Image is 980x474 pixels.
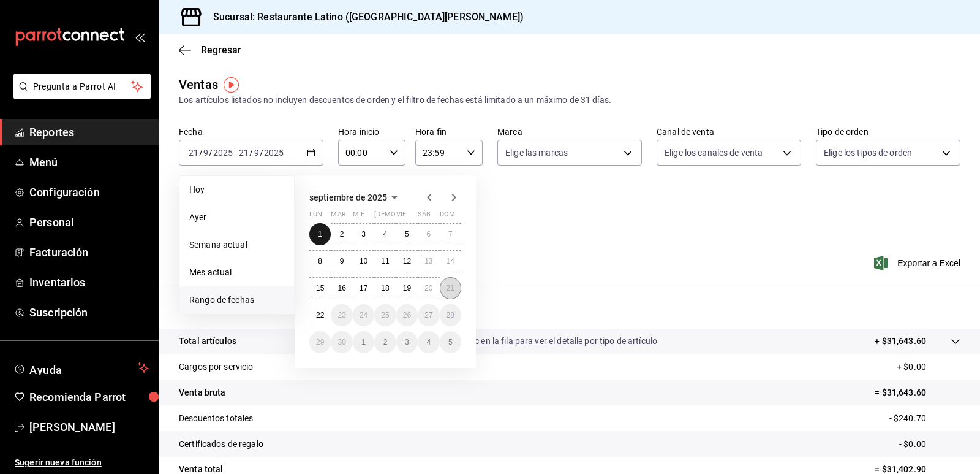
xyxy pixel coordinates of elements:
[361,338,366,346] abbr: 1 de octubre de 2025
[189,294,284,307] span: Rango de fechas
[876,256,960,270] button: Exportar a Excel
[403,257,411,266] abbr: 12 de septiembre de 2025
[875,335,926,348] p: + $31,643.60
[15,456,149,469] span: Sugerir nueva función
[331,250,352,272] button: 9 de septiembre de 2025
[440,210,455,223] abbr: domingo
[309,223,331,245] button: 1 de septiembre de 2025
[353,210,364,223] abbr: miércoles
[331,223,352,245] button: 2 de septiembre de 2025
[447,257,454,266] abbr: 14 de septiembre de 2025
[179,299,960,314] p: Resumen
[331,304,352,326] button: 23 de septiembre de 2025
[396,210,406,223] abbr: viernes
[418,331,439,353] button: 4 de octubre de 2025
[374,210,447,223] abbr: jueves
[353,250,374,272] button: 10 de septiembre de 2025
[29,184,149,201] span: Configuración
[381,257,389,266] abbr: 11 de septiembre de 2025
[189,239,284,251] span: Semana actual
[440,250,461,272] button: 14 de septiembre de 2025
[381,284,389,292] abbr: 18 de septiembre de 2025
[201,44,241,56] span: Regresar
[189,211,284,224] span: Ayer
[179,128,323,136] label: Fecha
[188,148,199,158] input: --
[189,183,284,196] span: Hoy
[374,331,396,353] button: 2 de octubre de 2025
[29,361,133,375] span: Ayuda
[338,128,405,136] label: Hora inicio
[29,154,149,170] span: Menú
[224,77,239,93] img: Tooltip marker
[337,338,345,346] abbr: 30 de septiembre de 2025
[235,148,237,158] span: -
[337,311,345,319] abbr: 23 de septiembre de 2025
[424,311,432,319] abbr: 27 de septiembre de 2025
[361,230,366,239] abbr: 3 de septiembre de 2025
[316,284,324,292] abbr: 15 de septiembre de 2025
[418,277,439,299] button: 20 de septiembre de 2025
[383,230,388,239] abbr: 4 de septiembre de 2025
[179,75,218,94] div: Ventas
[331,277,352,299] button: 16 de septiembre de 2025
[454,335,657,348] p: Da clic en la fila para ver el detalle por tipo de artículo
[374,250,396,272] button: 11 de septiembre de 2025
[396,223,418,245] button: 5 de septiembre de 2025
[316,311,324,319] abbr: 22 de septiembre de 2025
[383,338,388,346] abbr: 2 de octubre de 2025
[203,10,524,25] h3: Sucursal: Restaurante Latino ([GEOGRAPHIC_DATA][PERSON_NAME])
[497,128,642,136] label: Marca
[405,230,409,239] abbr: 5 de septiembre de 2025
[448,230,453,239] abbr: 7 de septiembre de 2025
[875,386,960,399] p: = $31,643.60
[29,419,149,435] span: [PERSON_NAME]
[374,304,396,326] button: 25 de septiembre de 2025
[657,128,801,136] label: Canal de venta
[353,304,374,326] button: 24 de septiembre de 2025
[199,148,203,158] span: /
[33,80,132,93] span: Pregunta a Parrot AI
[824,147,912,159] span: Elige los tipos de orden
[360,284,367,292] abbr: 17 de septiembre de 2025
[203,148,209,158] input: --
[179,412,253,425] p: Descuentos totales
[405,338,409,346] abbr: 3 de octubre de 2025
[418,250,439,272] button: 13 de septiembre de 2025
[209,148,213,158] span: /
[249,148,253,158] span: /
[29,274,149,291] span: Inventarios
[316,338,324,346] abbr: 29 de septiembre de 2025
[29,124,149,140] span: Reportes
[331,331,352,353] button: 30 de septiembre de 2025
[360,257,367,266] abbr: 10 de septiembre de 2025
[309,331,331,353] button: 29 de septiembre de 2025
[179,44,241,56] button: Regresar
[440,277,461,299] button: 21 de septiembre de 2025
[179,335,236,348] p: Total artículos
[899,438,960,451] p: - $0.00
[424,257,432,266] abbr: 13 de septiembre de 2025
[505,147,568,159] span: Elige las marcas
[381,311,389,319] abbr: 25 de septiembre de 2025
[254,148,260,158] input: --
[337,284,345,292] abbr: 16 de septiembre de 2025
[29,304,149,321] span: Suscripción
[353,223,374,245] button: 3 de septiembre de 2025
[374,223,396,245] button: 4 de septiembre de 2025
[396,277,418,299] button: 19 de septiembre de 2025
[189,266,284,279] span: Mes actual
[179,361,254,373] p: Cargos por servicio
[403,284,411,292] abbr: 19 de septiembre de 2025
[396,250,418,272] button: 12 de septiembre de 2025
[353,277,374,299] button: 17 de septiembre de 2025
[426,338,431,346] abbr: 4 de octubre de 2025
[260,148,263,158] span: /
[29,214,149,231] span: Personal
[418,304,439,326] button: 27 de septiembre de 2025
[889,412,960,425] p: - $240.70
[426,230,431,239] abbr: 6 de septiembre de 2025
[309,210,322,223] abbr: lunes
